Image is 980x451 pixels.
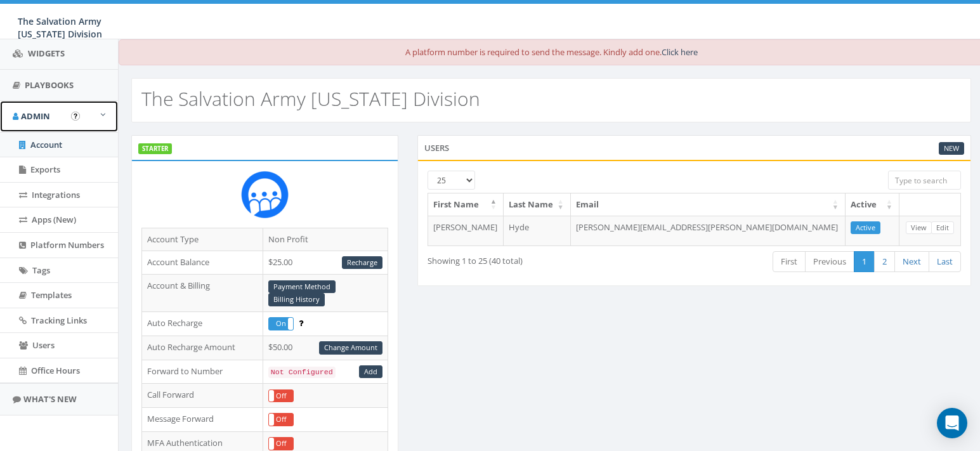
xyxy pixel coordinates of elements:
div: OnOff [268,413,294,426]
span: Admin [21,110,50,122]
span: Playbooks [25,79,74,91]
span: What's New [23,393,77,405]
td: Account & Billing [142,275,263,312]
td: Auto Recharge [142,311,263,336]
a: Payment Method [268,280,336,294]
a: Recharge [342,256,382,270]
a: Click here [662,46,698,58]
span: Users [32,339,55,351]
div: OnOff [268,317,294,330]
span: The Salvation Army [US_STATE] Division [18,15,102,40]
div: OnOff [268,389,294,403]
td: Account Balance [142,251,263,275]
span: Exports [30,164,60,175]
a: Add [359,365,382,379]
a: First [773,251,806,272]
input: Type to search [888,171,961,190]
span: Apps (New) [32,214,76,225]
td: $25.00 [263,251,388,275]
a: Billing History [268,293,325,306]
a: Change Amount [319,341,382,355]
a: Edit [931,221,954,235]
th: Email: activate to sort column ascending [571,193,846,216]
td: Message Forward [142,408,263,432]
td: Call Forward [142,384,263,408]
th: Active: activate to sort column ascending [846,193,899,216]
h2: The Salvation Army [US_STATE] Division [141,88,480,109]
div: OnOff [268,437,294,450]
button: Open In-App Guide [71,112,80,121]
span: Platform Numbers [30,239,104,251]
td: Auto Recharge Amount [142,336,263,360]
a: 2 [874,251,895,272]
td: $50.00 [263,336,388,360]
div: Showing 1 to 25 (40 total) [428,250,639,267]
span: Widgets [28,48,65,59]
span: Tags [32,265,50,276]
img: Rally_Corp_Icon_1.png [241,171,289,218]
td: Forward to Number [142,360,263,384]
label: STARTER [138,143,172,155]
a: 1 [854,251,875,272]
span: Integrations [32,189,80,200]
span: Account [30,139,62,150]
label: Off [269,390,293,402]
td: Hyde [504,216,571,246]
label: On [269,318,293,330]
a: Active [851,221,880,235]
a: View [906,221,932,235]
th: First Name: activate to sort column descending [428,193,504,216]
td: [PERSON_NAME] [428,216,504,246]
div: Open Intercom Messenger [937,408,967,438]
code: Not Configured [268,367,336,378]
td: [PERSON_NAME][EMAIL_ADDRESS][PERSON_NAME][DOMAIN_NAME] [571,216,846,246]
a: Next [894,251,929,272]
label: Off [269,438,293,450]
span: Enable to prevent campaign failure. [299,317,303,329]
td: Non Profit [263,228,388,251]
span: Office Hours [31,365,80,376]
a: New [939,142,964,155]
span: Tracking Links [31,315,87,326]
th: Last Name: activate to sort column ascending [504,193,571,216]
a: Last [929,251,961,272]
span: Templates [31,289,72,301]
td: Account Type [142,228,263,251]
a: Previous [805,251,854,272]
div: Users [417,135,971,160]
label: Off [269,414,293,426]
